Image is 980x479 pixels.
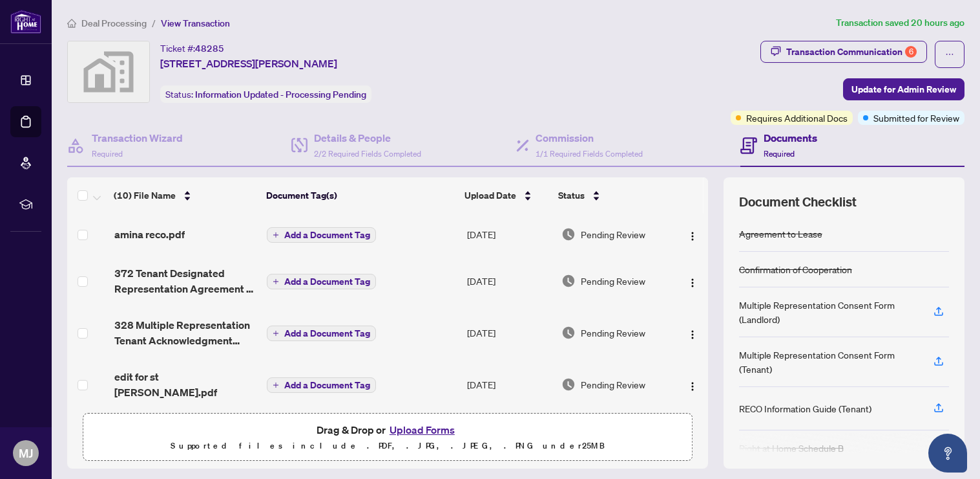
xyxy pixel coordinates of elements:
img: Document Status [561,326,576,340]
button: Add a Document Tag [267,227,376,243]
span: Update for Admin Review [851,79,956,100]
button: Add a Document Tag [267,325,376,342]
span: amina reco.pdf [114,227,185,242]
img: svg%3e [68,41,149,102]
span: Information Updated - Processing Pending [195,89,366,100]
span: Add a Document Tag [284,329,370,338]
span: edit for st [PERSON_NAME].pdf [114,369,257,400]
span: Requires Additional Docs [746,111,848,125]
img: Logo [687,381,698,392]
button: Add a Document Tag [267,377,376,394]
span: plus [273,382,279,388]
h4: Transaction Wizard [92,130,183,146]
div: Agreement to Lease [739,227,822,241]
li: / [152,16,156,30]
span: View Transaction [161,17,230,29]
div: Multiple Representation Consent Form (Tenant) [739,348,918,376]
div: Multiple Representation Consent Form (Landlord) [739,298,918,326]
span: Submitted for Review [873,111,959,125]
span: Add a Document Tag [284,277,370,286]
button: Open asap [928,434,967,473]
th: Upload Date [459,177,554,214]
button: Logo [682,322,703,343]
span: Drag & Drop orUpload FormsSupported files include .PDF, .JPG, .JPEG, .PNG under25MB [83,414,692,462]
td: [DATE] [462,214,556,255]
th: (10) File Name [109,177,261,214]
span: 372 Tenant Designated Representation Agreement - PropTx-OREA_[DATE] 15_11_50.pdf [114,265,257,296]
span: ellipsis [945,50,954,59]
img: Logo [687,231,698,241]
span: Required [764,149,795,159]
div: Status: [160,85,371,103]
button: Add a Document Tag [267,273,376,290]
span: Add a Document Tag [284,230,370,240]
h4: Commission [536,130,643,146]
button: Add a Document Tag [267,377,376,393]
th: Status [553,177,671,214]
span: Pending Review [581,326,645,340]
div: Ticket #: [160,41,224,56]
button: Logo [682,271,703,291]
span: 328 Multiple Representation Tenant Acknowledgment Consent Disclosure - PropTx-OREA_[DATE] 15_.pdf [114,317,257,348]
img: Document Status [561,227,576,241]
button: Add a Document Tag [267,326,376,341]
td: [DATE] [462,255,556,307]
span: Pending Review [581,377,645,392]
button: Logo [682,224,703,245]
button: Add a Document Tag [267,227,376,243]
span: plus [273,330,279,337]
span: Status [558,188,585,203]
span: 1/1 Required Fields Completed [536,149,643,159]
span: Pending Review [581,227,645,241]
button: Add a Document Tag [267,274,376,289]
span: Document Checklist [739,193,857,211]
img: Document Status [561,274,576,288]
img: Logo [687,278,698,288]
div: RECO Information Guide (Tenant) [739,401,871,416]
span: 2/2 Required Fields Completed [314,149,421,159]
p: Supported files include .PDF, .JPG, .JPEG, .PNG under 25 MB [91,438,684,454]
span: plus [273,278,279,285]
td: [DATE] [462,359,556,410]
td: [DATE] [462,307,556,359]
button: Update for Admin Review [843,78,964,100]
span: Drag & Drop or [317,421,459,438]
h4: Documents [764,130,817,146]
button: Upload Forms [386,421,459,438]
button: Logo [682,374,703,395]
img: logo [10,10,41,34]
article: Transaction saved 20 hours ago [836,16,964,30]
span: Deal Processing [81,17,147,29]
button: Transaction Communication6 [760,41,927,63]
span: MJ [19,444,33,462]
span: Upload Date [464,188,516,203]
span: 48285 [195,43,224,54]
img: Logo [687,329,698,340]
span: (10) File Name [114,188,176,203]
img: Document Status [561,377,576,392]
span: Pending Review [581,274,645,288]
span: [STREET_ADDRESS][PERSON_NAME] [160,56,337,71]
th: Document Tag(s) [261,177,459,214]
div: Confirmation of Cooperation [739,262,852,276]
span: Add a Document Tag [284,381,370,390]
span: Required [92,149,123,159]
h4: Details & People [314,130,421,146]
div: Transaction Communication [786,41,917,62]
span: home [67,19,76,28]
span: plus [273,232,279,238]
div: 6 [905,46,917,58]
